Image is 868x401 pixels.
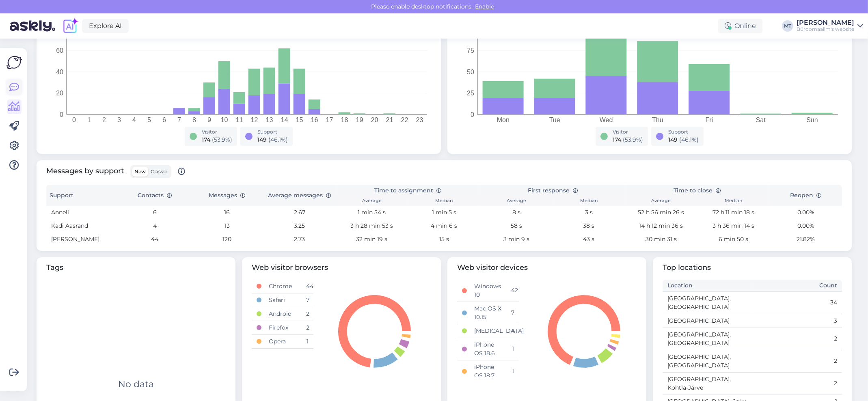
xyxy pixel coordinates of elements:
th: Average [625,196,697,206]
td: 58 s [480,219,553,233]
tspan: 21 [386,116,393,123]
div: Support [257,128,288,136]
tspan: 0 [72,116,76,123]
tspan: 12 [251,116,258,123]
tspan: 25 [467,90,474,97]
div: No data [118,377,154,391]
tspan: Tue [549,116,560,123]
tspan: 6 [162,116,166,123]
td: 1 min 54 s [336,206,408,219]
td: 3 min 9 s [480,233,553,246]
th: Time to close [625,185,769,196]
td: 2.67 [263,206,336,219]
td: Opera [264,334,301,348]
tspan: 11 [236,116,243,123]
tspan: Mon [497,116,510,123]
tspan: 14 [281,116,288,123]
tspan: 15 [296,116,303,123]
td: 2 [752,372,842,395]
td: 72 h 11 min 18 s [697,206,770,219]
tspan: 20 [371,116,378,123]
th: Time to assignment [336,185,480,196]
td: [GEOGRAPHIC_DATA], Kohtla-Järve [663,372,752,395]
th: Average [480,196,553,206]
td: 2 [301,307,313,321]
td: Firefox [264,321,301,334]
th: Contacts [119,185,191,206]
tspan: Wed [600,116,613,123]
td: [GEOGRAPHIC_DATA], [GEOGRAPHIC_DATA] [663,291,752,314]
th: First response [480,185,625,196]
tspan: 7 [177,116,181,123]
tspan: 40 [56,69,63,75]
td: [PERSON_NAME] [46,233,119,246]
td: 4 [119,219,191,233]
td: 3 h 28 min 53 s [336,219,408,233]
tspan: 17 [326,116,333,123]
tspan: 2 [102,116,106,123]
td: 1 [301,334,313,348]
th: Median [553,196,625,206]
td: iPhone OS 18.6 [469,338,506,360]
span: 149 [668,136,678,143]
th: Average [336,196,408,206]
tspan: 10 [221,116,228,123]
tspan: 19 [356,116,363,123]
td: iPhone OS 18.7 [469,360,506,382]
td: 30 min 31 s [625,233,697,246]
td: Mac OS X 10.15 [469,302,506,324]
tspan: Thu [652,116,663,123]
span: 174 [202,136,210,143]
td: 34 [752,291,842,314]
tspan: 13 [266,116,273,123]
div: [PERSON_NAME] [797,19,854,26]
span: Classic [151,168,167,175]
span: Tags [46,262,226,273]
td: 2.73 [263,233,336,246]
td: 3 h 36 min 14 s [697,219,770,233]
td: 2 [752,328,842,350]
div: Online [718,19,762,33]
span: Web visitor devices [457,262,637,273]
a: [PERSON_NAME]Büroomaailm's website [797,19,863,32]
tspan: 1 [87,116,91,123]
td: 8 s [480,206,553,219]
td: 1 min 5 s [408,206,480,219]
td: 52 h 56 min 26 s [625,206,697,219]
td: [GEOGRAPHIC_DATA] [663,314,752,328]
div: MT [782,20,793,32]
td: Safari [264,293,301,307]
td: 7 [507,302,519,324]
span: New [134,168,146,175]
tspan: 0 [60,111,63,118]
td: 6 [119,206,191,219]
div: Büroomaailm's website [797,26,854,32]
td: 38 s [553,219,625,233]
tspan: 8 [192,116,196,123]
th: Reopen [770,185,842,206]
td: 3 s [553,206,625,219]
tspan: 50 [467,69,474,75]
tspan: 22 [401,116,408,123]
span: Top locations [663,262,842,273]
span: ( 53.9 %) [623,136,643,143]
tspan: Fri [706,116,713,123]
td: 0.00% [770,206,842,219]
td: 4 min 6 s [408,219,480,233]
span: ( 46.1 %) [679,136,699,143]
span: 149 [257,136,267,143]
td: 0.00% [770,219,842,233]
td: Kadi Aasrand [46,219,119,233]
div: Support [668,128,699,136]
td: [GEOGRAPHIC_DATA], [GEOGRAPHIC_DATA] [663,350,752,372]
span: ( 46.1 %) [268,136,288,143]
td: 13 [191,219,263,233]
th: Messages [191,185,263,206]
img: Askly Logo [6,55,22,70]
td: 43 s [553,233,625,246]
td: Android [264,307,301,321]
td: 3 [752,314,842,328]
span: Web visitor browsers [252,262,431,273]
img: explore-ai [62,17,79,34]
td: 16 [191,206,263,219]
